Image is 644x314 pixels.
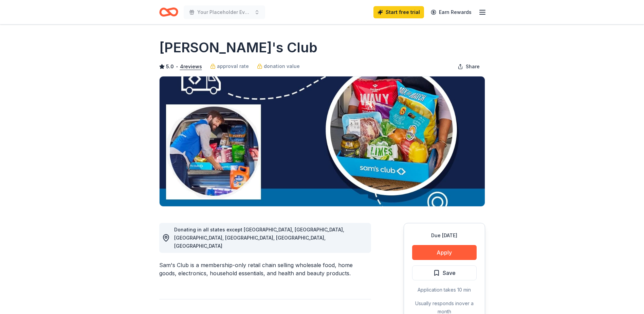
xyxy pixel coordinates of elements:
[427,6,476,18] a: Earn Rewards
[210,62,249,70] a: approval rate
[257,62,300,70] a: donation value
[160,76,485,206] img: Image for Sam's Club
[166,63,174,71] span: 5.0
[159,261,371,277] div: Sam's Club is a membership-only retail chain selling wholesale food, home goods, electronics, hou...
[412,265,477,280] button: Save
[180,63,202,71] button: 4reviews
[452,60,485,73] button: Share
[412,231,477,240] div: Due [DATE]
[373,6,424,18] a: Start free trial
[412,286,477,294] div: Application takes 10 min
[443,268,456,277] span: Save
[412,245,477,260] button: Apply
[197,8,252,16] span: Your Placeholder Event
[217,62,249,70] span: approval rate
[176,64,178,69] span: •
[466,63,480,71] span: Share
[159,38,317,57] h1: [PERSON_NAME]'s Club
[264,62,300,70] span: donation value
[184,5,265,19] button: Your Placeholder Event
[159,4,178,20] a: Home
[174,227,344,249] span: Donating in all states except [GEOGRAPHIC_DATA], [GEOGRAPHIC_DATA], [GEOGRAPHIC_DATA], [GEOGRAPHI...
